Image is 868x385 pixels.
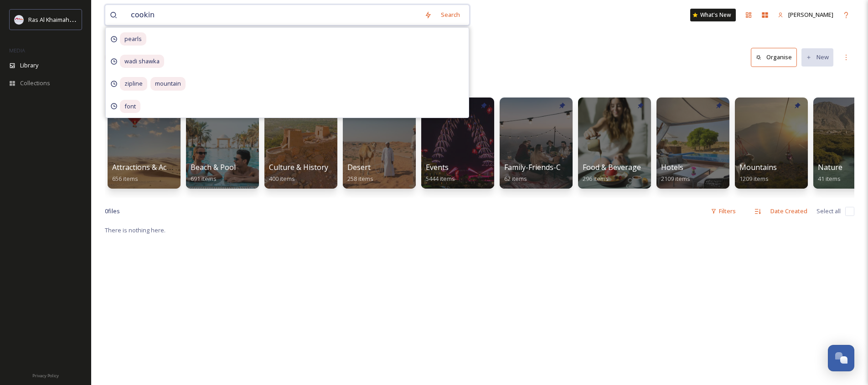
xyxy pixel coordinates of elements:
span: Attractions & Activities [112,162,189,172]
a: Food & Beverage296 items [583,163,641,183]
span: Culture & History [269,162,328,172]
span: 62 items [504,175,527,183]
span: Desert [347,162,371,172]
span: 2109 items [661,175,690,183]
span: Hotels [661,162,683,172]
span: Family-Friends-Couple-Solo [504,162,598,172]
input: Search your library [126,5,420,25]
span: zipline [120,77,147,90]
button: Organise [751,48,797,67]
a: Beach & Pool691 items [191,163,236,183]
a: Privacy Policy [32,370,59,380]
span: 41 items [818,175,841,183]
span: mountain [150,77,186,90]
span: font [120,100,140,113]
a: Organise [751,48,801,67]
a: Hotels2109 items [661,163,690,183]
button: New [801,48,833,66]
a: [PERSON_NAME] [773,6,838,24]
span: Beach & Pool [191,162,236,172]
a: Family-Friends-Couple-Solo62 items [504,163,598,183]
span: Ras Al Khaimah Tourism Development Authority [28,15,157,24]
a: Culture & History400 items [269,163,328,183]
span: 691 items [191,175,217,183]
span: 5444 items [426,175,455,183]
span: 0 file s [105,207,120,216]
span: Mountains [739,162,777,172]
img: Logo_RAKTDA_RGB-01.png [15,15,24,24]
span: Collections [20,79,50,87]
span: Events [426,162,449,172]
div: Search [436,6,465,24]
a: Attractions & Activities656 items [112,163,189,183]
span: Library [20,61,38,70]
span: [PERSON_NAME] [788,10,833,19]
span: Privacy Policy [32,373,59,379]
span: 400 items [269,175,295,183]
span: Select all [816,207,841,216]
span: 656 items [112,175,138,183]
span: wadi shawka [120,55,164,68]
div: Filters [706,202,740,220]
a: Mountains1209 items [739,163,777,183]
span: There is nothing here. [105,226,165,234]
span: 1209 items [739,175,769,183]
span: Food & Beverage [583,162,641,172]
div: Date Created [766,202,812,220]
a: Desert258 items [347,163,373,183]
button: Open Chat [828,345,854,371]
a: Events5444 items [426,163,455,183]
span: Nature [818,162,842,172]
span: 258 items [347,175,373,183]
a: What's New [690,9,736,21]
span: MEDIA [9,47,25,54]
span: 296 items [583,175,609,183]
span: pearls [120,32,146,46]
a: Nature41 items [818,163,842,183]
